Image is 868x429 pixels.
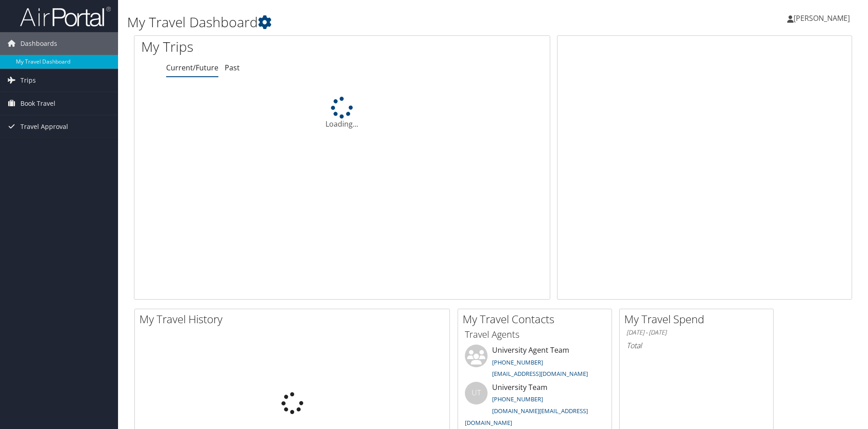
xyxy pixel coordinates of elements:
[20,115,68,138] span: Travel Approval
[492,370,588,378] a: [EMAIL_ADDRESS][DOMAIN_NAME]
[141,37,370,56] h1: My Trips
[492,395,543,403] a: [PHONE_NUMBER]
[463,311,612,327] h2: My Travel Contacts
[20,32,57,55] span: Dashboards
[492,358,543,366] a: [PHONE_NUMBER]
[794,13,850,23] span: [PERSON_NAME]
[787,5,859,32] a: [PERSON_NAME]
[166,63,218,73] a: Current/Future
[465,328,605,341] h3: Travel Agents
[127,13,615,32] h1: My Travel Dashboard
[465,382,488,404] div: UT
[134,97,550,129] div: Loading...
[465,407,588,427] a: [DOMAIN_NAME][EMAIL_ADDRESS][DOMAIN_NAME]
[626,340,766,350] h6: Total
[626,328,766,337] h6: [DATE] - [DATE]
[20,69,36,92] span: Trips
[624,311,773,327] h2: My Travel Spend
[460,345,609,382] li: University Agent Team
[20,92,55,115] span: Book Travel
[20,6,111,27] img: airportal-logo.png
[139,311,449,327] h2: My Travel History
[225,63,240,73] a: Past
